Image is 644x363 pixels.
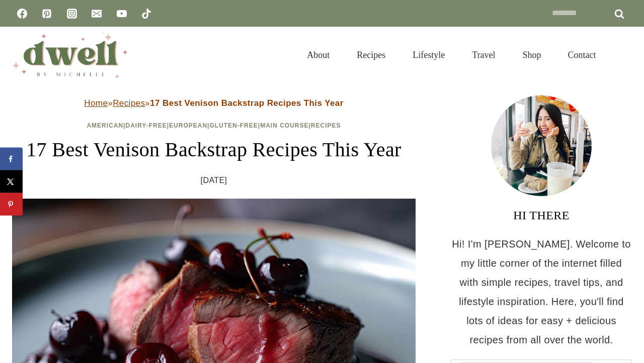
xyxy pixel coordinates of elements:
a: YouTube [112,4,132,24]
img: DWELL by michelle [12,32,128,78]
h3: HI THERE [451,206,632,224]
a: American [87,122,123,129]
a: Pinterest [37,4,57,24]
a: Facebook [12,4,32,24]
strong: 17 Best Venison Backstrap Recipes This Year [150,98,343,108]
a: Contact [554,37,610,73]
span: » » [84,98,343,108]
a: Recipes [343,37,399,73]
a: Travel [458,37,509,73]
a: About [293,37,343,73]
a: Recipes [311,122,341,129]
a: Shop [509,37,554,73]
a: TikTok [136,4,156,24]
a: Dairy-Free [125,122,167,129]
button: View Search Form [615,46,632,64]
a: Lifestyle [399,37,458,73]
a: European [169,122,207,129]
h1: 17 Best Venison Backstrap Recipes This Year [12,135,416,165]
nav: Primary Navigation [293,37,610,73]
a: Home [84,98,108,108]
a: Recipes [113,98,145,108]
span: | | | | | [87,122,341,129]
a: Main Course [260,122,308,129]
a: Gluten-Free [209,122,258,129]
a: Instagram [62,4,82,24]
time: [DATE] [201,173,227,188]
p: Hi! I'm [PERSON_NAME]. Welcome to my little corner of the internet filled with simple recipes, tr... [451,234,632,349]
a: Email [87,4,107,24]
